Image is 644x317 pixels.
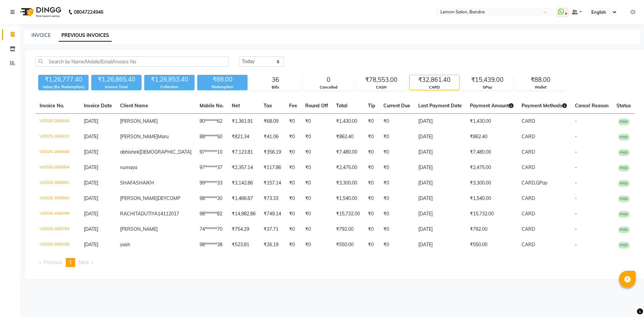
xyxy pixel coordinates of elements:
[379,222,414,237] td: ₹0
[357,85,406,90] div: CASH
[301,114,332,129] td: ₹0
[575,164,577,170] span: -
[228,160,260,175] td: ₹2,357.14
[144,84,195,90] div: Collection
[618,211,630,218] span: PAID
[36,258,635,267] nav: Pagination
[120,118,158,124] span: [PERSON_NAME]
[79,259,89,265] span: Next
[379,191,414,206] td: ₹0
[466,222,518,237] td: ₹792.00
[616,290,637,310] iframe: chat widget
[120,211,141,217] span: RACHITA
[228,222,260,237] td: ₹754.29
[305,103,328,109] span: Round Off
[466,145,518,160] td: ₹7,480.00
[285,114,301,129] td: ₹0
[466,129,518,145] td: ₹862.40
[463,85,512,90] div: GPay
[414,114,466,129] td: [DATE]
[414,191,466,206] td: [DATE]
[38,84,89,90] div: Value (Ex. Redemption)
[575,242,577,248] span: -
[40,103,64,109] span: Invoice No.
[120,164,137,170] span: numaya
[260,237,285,253] td: ₹26.19
[332,129,364,145] td: ₹862.40
[364,175,379,191] td: ₹0
[285,129,301,145] td: ₹0
[410,85,459,90] div: CARD
[36,222,80,237] td: V/2025-26/6793
[285,191,301,206] td: ₹0
[260,175,285,191] td: ₹157.14
[285,175,301,191] td: ₹0
[260,160,285,175] td: ₹117.86
[36,56,229,67] input: Search by Name/Mobile/Email/Invoice No
[120,134,158,140] span: [PERSON_NAME]
[522,195,535,201] span: CARD
[332,191,364,206] td: ₹1,540.00
[285,222,301,237] td: ₹0
[200,103,224,109] span: Mobile No.
[336,103,347,109] span: Total
[466,191,518,206] td: ₹1,540.00
[69,259,72,265] span: 1
[364,206,379,222] td: ₹0
[379,175,414,191] td: ₹0
[364,129,379,145] td: ₹0
[84,118,98,124] span: [DATE]
[260,222,285,237] td: ₹37.71
[228,129,260,145] td: ₹821.34
[618,180,630,187] span: PAID
[618,118,630,125] span: PAID
[197,75,248,84] div: ₹88.00
[414,222,466,237] td: [DATE]
[301,145,332,160] td: ₹0
[84,149,98,155] span: [DATE]
[414,145,466,160] td: [DATE]
[332,114,364,129] td: ₹1,430.00
[332,237,364,253] td: ₹550.00
[364,191,379,206] td: ₹0
[466,206,518,222] td: ₹15,732.00
[383,103,410,109] span: Current Due
[120,149,139,155] span: abhishek
[470,103,514,109] span: Payment Amount
[260,145,285,160] td: ₹356.19
[575,180,577,186] span: -
[260,129,285,145] td: ₹41.06
[158,195,180,201] span: DEYCOMP
[364,222,379,237] td: ₹0
[260,114,285,129] td: ₹68.09
[74,3,103,21] b: 08047224946
[84,134,98,140] span: [DATE]
[414,237,466,253] td: [DATE]
[36,237,80,253] td: V/2025-26/6785
[158,134,169,140] span: Maru
[575,149,577,155] span: -
[304,85,353,90] div: Cancelled
[332,222,364,237] td: ₹792.00
[379,206,414,222] td: ₹0
[522,134,535,140] span: CARD
[36,145,80,160] td: V/2025-26/6808
[379,160,414,175] td: ₹0
[616,103,631,109] span: Status
[228,175,260,191] td: ₹3,142.86
[91,75,142,84] div: ₹1,26,865.40
[141,211,179,217] span: DUTIYA14112017
[36,191,80,206] td: V/2025-26/6800
[251,75,300,85] div: 36
[522,118,535,124] span: CARD
[368,103,375,109] span: Tip
[618,134,630,141] span: PAID
[522,164,535,170] span: CARD
[522,242,535,248] span: CARD
[260,206,285,222] td: ₹749.14
[120,180,136,186] span: SHAFA
[44,259,62,265] span: Previous
[516,75,565,85] div: ₹88.00
[38,75,89,84] div: ₹1,26,777.40
[522,149,535,155] span: CARD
